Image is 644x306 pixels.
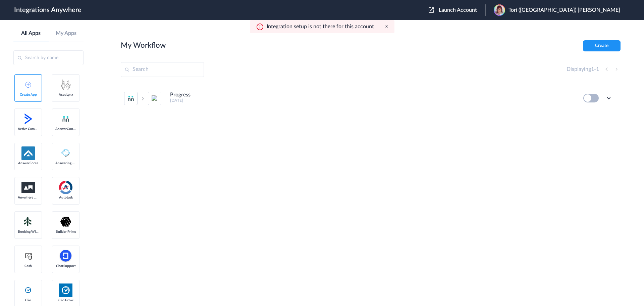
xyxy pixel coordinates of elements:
img: aww.png [21,182,35,193]
img: builder-prime-logo.svg [59,215,72,228]
span: Answering Service [55,161,76,165]
span: Booking Widget [18,230,39,234]
h4: Displaying - [567,66,599,73]
input: Search by name [13,50,84,65]
img: af-app-logo.svg [21,146,35,160]
button: Create [583,40,621,51]
img: chatsupport-icon.svg [59,249,72,263]
span: Clio Grow [55,298,76,302]
a: All Apps [13,30,49,37]
img: Answering_service.png [59,146,72,160]
button: x [385,24,388,29]
h2: My Workflow [121,41,166,50]
span: 1 [591,67,594,72]
span: Clio [18,298,39,302]
img: active-campaign-logo.svg [21,112,35,126]
img: Clio.jpg [59,283,72,297]
img: answerconnect-logo.svg [62,115,70,123]
span: 1 [596,67,599,72]
input: Search [121,62,204,77]
h5: [DATE] [170,98,574,103]
img: 768d5142-74bb-47e6-ba88-cbb552782f45.png [494,4,505,16]
a: My Apps [49,30,84,37]
span: ChatSupport [55,264,76,268]
button: Launch Account [429,7,485,13]
img: launch-acct-icon.svg [429,7,434,13]
span: Cash [18,264,39,268]
h4: Progress [170,92,191,98]
img: acculynx-logo.svg [59,78,72,91]
span: AnswerConnect [55,127,76,131]
img: autotask.png [59,181,72,194]
span: Create App [18,93,39,97]
span: Tori ([GEOGRAPHIC_DATA]) [PERSON_NAME] [508,7,620,13]
img: cash-logo.svg [24,252,33,260]
span: Autotask [55,195,76,200]
img: add-icon.svg [25,82,31,88]
span: Active Campaign [18,127,39,131]
img: Setmore_Logo.svg [21,216,35,228]
h1: Integrations Anywhere [14,6,82,14]
span: Anywhere Works [18,195,39,200]
span: AnswerForce [18,161,39,165]
span: AccuLynx [55,93,76,97]
p: Integration setup is not there for this account [267,24,374,30]
span: Builder Prime [55,230,76,234]
span: Launch Account [439,7,477,13]
img: clio-logo.svg [24,286,32,294]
